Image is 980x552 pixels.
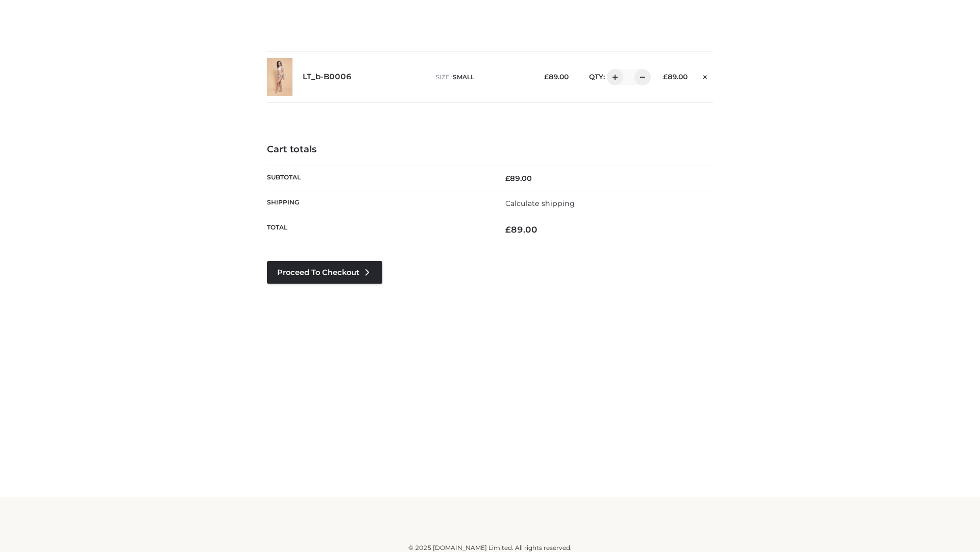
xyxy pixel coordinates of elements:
th: Total [267,216,490,243]
p: size : [436,73,528,82]
bdi: 89.00 [663,73,688,81]
th: Shipping [267,191,490,216]
a: Proceed to Checkout [267,261,382,284]
a: Calculate shipping [505,199,575,208]
span: £ [505,174,510,183]
span: £ [663,73,668,81]
span: SMALL [453,73,474,81]
h4: Cart totals [267,144,713,155]
span: £ [505,224,511,235]
bdi: 89.00 [505,224,537,235]
bdi: 89.00 [505,174,532,183]
a: Remove this item [698,69,713,82]
a: LT_b-B0006 [303,72,352,82]
span: £ [544,73,549,81]
div: QTY: [579,69,647,85]
th: Subtotal [267,166,490,191]
bdi: 89.00 [544,73,569,81]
